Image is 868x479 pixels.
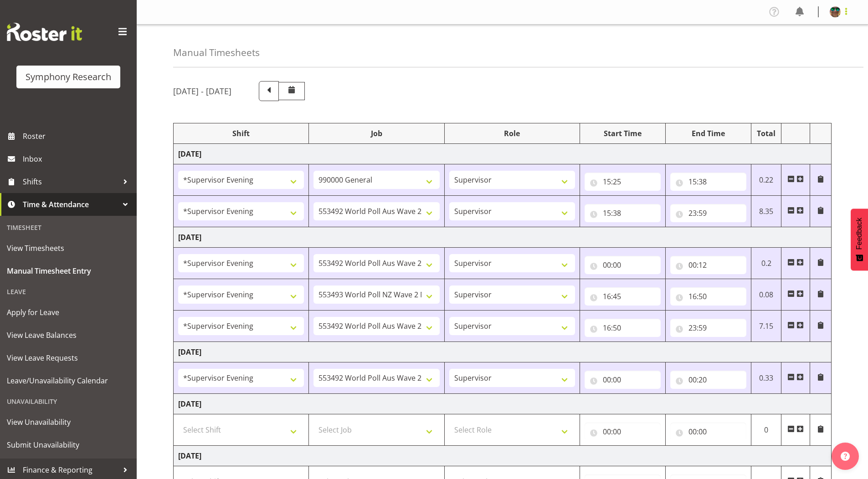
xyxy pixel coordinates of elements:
[7,374,130,387] span: Leave/Unavailability Calendar
[174,227,832,248] td: [DATE]
[174,446,832,466] td: [DATE]
[174,394,832,414] td: [DATE]
[670,256,746,274] input: Click to select...
[751,362,781,394] td: 0.33
[23,463,118,477] span: Finance & Reporting
[585,423,661,441] input: Click to select...
[2,347,134,369] a: View Leave Requests
[2,237,134,260] a: View Timesheets
[313,128,439,139] div: Job
[670,173,746,191] input: Click to select...
[7,241,130,255] span: View Timesheets
[7,264,130,278] span: Manual Timesheet Entry
[2,411,134,433] a: View Unavailability
[173,86,231,96] h5: [DATE] - [DATE]
[585,173,661,191] input: Click to select...
[2,324,134,347] a: View Leave Balances
[178,128,304,139] div: Shift
[2,218,134,237] div: Timesheet
[2,282,134,301] div: Leave
[756,128,777,139] div: Total
[23,129,132,143] span: Roster
[751,414,781,446] td: 0
[7,351,130,365] span: View Leave Requests
[2,433,134,456] a: Submit Unavailability
[585,256,661,274] input: Click to select...
[841,452,850,461] img: help-xxl-2.png
[2,369,134,392] a: Leave/Unavailability Calendar
[449,128,575,139] div: Role
[23,152,132,166] span: Inbox
[670,423,746,441] input: Click to select...
[585,204,661,222] input: Click to select...
[23,175,118,189] span: Shifts
[173,47,260,58] h4: Manual Timesheets
[670,128,746,139] div: End Time
[855,218,863,250] span: Feedback
[851,209,868,270] button: Feedback - Show survey
[26,70,111,84] div: Symphony Research
[7,415,130,429] span: View Unavailability
[585,319,661,337] input: Click to select...
[7,23,82,41] img: Rosterit website logo
[7,306,130,319] span: Apply for Leave
[7,328,130,342] span: View Leave Balances
[585,128,661,139] div: Start Time
[2,260,134,282] a: Manual Timesheet Entry
[7,438,130,452] span: Submit Unavailability
[174,342,832,362] td: [DATE]
[670,371,746,389] input: Click to select...
[174,144,832,164] td: [DATE]
[670,319,746,337] input: Click to select...
[751,248,781,279] td: 0.2
[23,198,118,211] span: Time & Attendance
[2,301,134,324] a: Apply for Leave
[585,371,661,389] input: Click to select...
[2,392,134,411] div: Unavailability
[830,6,841,17] img: said-a-husainf550afc858a57597b0cc8f557ce64376.png
[751,164,781,196] td: 0.22
[751,279,781,311] td: 0.08
[751,196,781,227] td: 8.35
[670,287,746,306] input: Click to select...
[585,287,661,306] input: Click to select...
[670,204,746,222] input: Click to select...
[751,311,781,342] td: 7.15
